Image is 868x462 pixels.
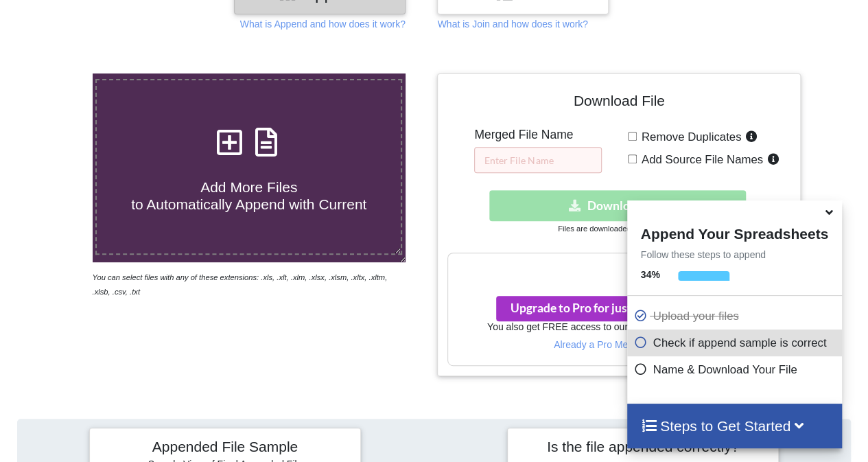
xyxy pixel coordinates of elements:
b: 34 % [641,269,660,280]
span: Upgrade to Pro for just $4 per month [511,301,725,315]
h4: Is the file appended correctly? [517,438,769,455]
h6: You also get FREE access to our other tool [448,321,790,333]
span: Remove Duplicates [637,130,742,143]
h4: Steps to Get Started [641,417,828,435]
h3: Your files are more than 1 MB [448,260,790,275]
span: Add Source File Names [637,153,763,166]
p: What is Append and how does it work? [240,17,406,31]
p: Name & Download Your File [634,361,838,378]
span: Add More Files to Automatically Append with Current [131,179,366,212]
p: Already a Pro Member? Log In [448,338,790,351]
i: You can select files with any of these extensions: .xls, .xlt, .xlm, .xlsx, .xlsm, .xltx, .xltm, ... [93,273,388,296]
h4: Appended File Sample [99,438,351,457]
h4: Download File [447,84,790,123]
p: Check if append sample is correct [634,334,838,351]
p: What is Join and how does it work? [437,17,587,31]
small: Files are downloaded in .xlsx format [558,224,680,233]
p: Follow these steps to append [627,248,842,262]
h5: Merged File Name [474,128,602,142]
button: Upgrade to Pro for just $4 per monthsmile [496,296,740,321]
h4: Append Your Spreadsheets [627,222,842,242]
p: Upload your files [634,308,838,325]
input: Enter File Name [474,147,602,173]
